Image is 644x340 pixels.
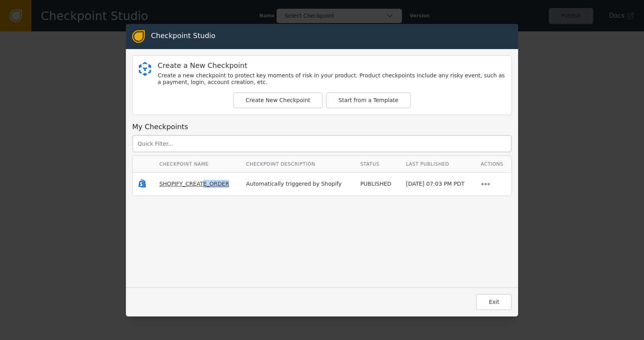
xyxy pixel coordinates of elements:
[132,121,512,132] div: My Checkpoints
[406,180,469,188] div: [DATE] 07:03 PM PDT
[355,156,400,173] th: Status
[400,156,475,173] th: Last Published
[240,156,355,173] th: Checkpoint Description
[158,72,505,86] div: Create a new checkpoint to protect key moments of risk in your product. Product checkpoints inclu...
[360,180,394,188] div: PUBLISHED
[246,181,342,187] span: Automatically triggered by Shopify
[151,30,215,43] div: Checkpoint Studio
[153,156,240,173] th: Checkpoint Name
[476,294,512,310] button: Exit
[159,181,229,187] span: SHOPIFY_CREATE_ORDER
[132,135,512,152] input: Quick Filter...
[475,156,511,173] th: Actions
[158,62,505,69] div: Create a New Checkpoint
[326,92,411,108] button: Start from a Template
[233,92,323,108] button: Create New Checkpoint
